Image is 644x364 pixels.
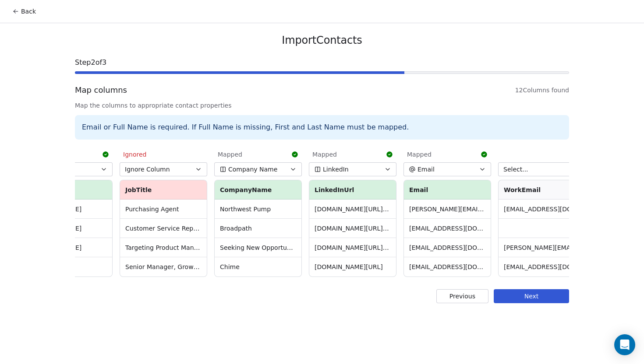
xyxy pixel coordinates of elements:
td: [EMAIL_ADDRESS][DOMAIN_NAME] [404,257,491,276]
th: LinkedInUrl [309,180,396,199]
td: [DOMAIN_NAME][URL][PERSON_NAME] [309,219,396,238]
td: [EMAIL_ADDRESS][DOMAIN_NAME] [404,219,491,238]
th: JobTitle [120,180,207,199]
td: Northwest Pump [215,199,301,219]
button: Previous [436,289,488,303]
span: Map the columns to appropriate contact properties [75,101,569,110]
td: [DOMAIN_NAME][URL][PERSON_NAME] [309,199,396,219]
td: [EMAIL_ADDRESS][DOMAIN_NAME] [499,257,585,276]
td: Senior Manager, Growth Product Operations [120,257,207,276]
span: Ignore Column [125,165,170,174]
span: Mapped [407,150,432,159]
td: [DOMAIN_NAME][URL] [309,257,396,276]
td: Broadpath [215,219,301,238]
span: Ignored [123,150,146,159]
span: Mapped [218,150,242,159]
span: Email [418,165,435,174]
span: Map columns [75,84,127,96]
th: WorkEmail [499,180,585,199]
th: Email [404,180,491,199]
span: Import Contacts [282,34,362,47]
span: Select... [503,165,528,174]
td: [PERSON_NAME][EMAIL_ADDRESS][PERSON_NAME][DOMAIN_NAME] [404,199,491,219]
th: CompanyName [215,180,301,199]
span: LinkedIn [323,165,349,174]
button: Back [7,3,41,19]
td: Chime [215,257,301,276]
button: Next [494,289,569,303]
div: Email or Full Name is required. If Full Name is missing, First and Last Name must be mapped. [75,115,569,140]
div: Open Intercom Messenger [614,334,635,355]
span: Company Name [228,165,277,174]
td: [DOMAIN_NAME][URL][PERSON_NAME] [309,238,396,257]
span: Step 2 of 3 [75,57,569,68]
td: [PERSON_NAME][EMAIL_ADDRESS][PERSON_NAME][DOMAIN_NAME] [499,238,585,257]
span: Mapped [312,150,337,159]
td: Customer Service Representative [120,219,207,238]
td: Seeking New Opportunities [215,238,301,257]
span: 12 Columns found [515,86,569,94]
td: Targeting Product Management | Product Marketing Management [120,238,207,257]
td: [EMAIL_ADDRESS][DOMAIN_NAME] [404,238,491,257]
td: Purchasing Agent [120,199,207,219]
td: [EMAIL_ADDRESS][DOMAIN_NAME] [499,199,585,219]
